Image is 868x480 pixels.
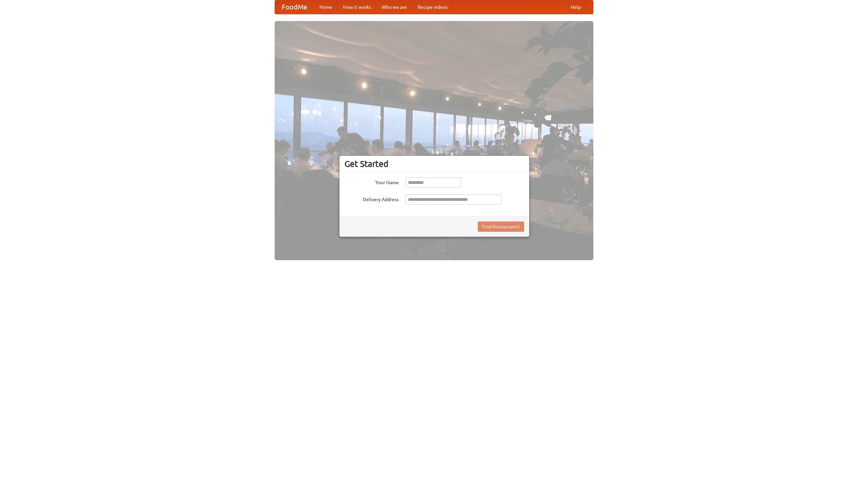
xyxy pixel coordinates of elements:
a: Who we are [376,0,412,14]
label: Your Name [344,177,399,186]
button: Find Restaurants! [478,222,524,232]
a: How it works [338,0,376,14]
label: Delivery Address [344,194,399,203]
a: Help [565,0,586,14]
h3: Get Started [344,159,524,169]
a: FoodMe [275,0,314,14]
a: Home [314,0,338,14]
a: Recipe videos [412,0,453,14]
